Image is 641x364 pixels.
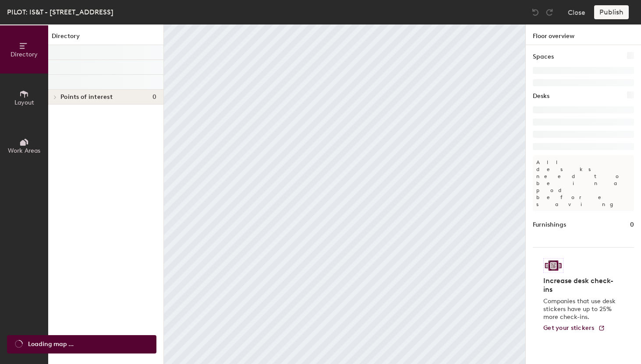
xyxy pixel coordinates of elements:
h1: 0 [630,220,634,230]
p: All desks need to be in a pod before saving [533,155,634,211]
h1: Desks [533,91,549,101]
span: Get your stickers [543,324,595,332]
p: Companies that use desk stickers have up to 25% more check-ins. [543,297,618,321]
button: Close [568,5,585,19]
h1: Furnishings [533,220,566,230]
h1: Spaces [533,52,554,62]
h1: Floor overview [526,24,641,45]
h4: Increase desk check-ins [543,276,618,294]
span: Directory [11,51,38,58]
span: Loading map ... [28,339,74,349]
h1: Directory [48,31,163,45]
a: Get your stickers [543,325,605,332]
span: Work Areas [8,147,40,154]
div: PILOT: IS&T - [STREET_ADDRESS] [7,7,113,17]
img: Undo [531,8,540,17]
canvas: Map [164,24,525,364]
img: Sticker logo [543,258,563,273]
span: Layout [14,99,34,106]
span: 0 [152,94,156,101]
img: Redo [545,8,554,17]
span: Points of interest [60,94,113,101]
